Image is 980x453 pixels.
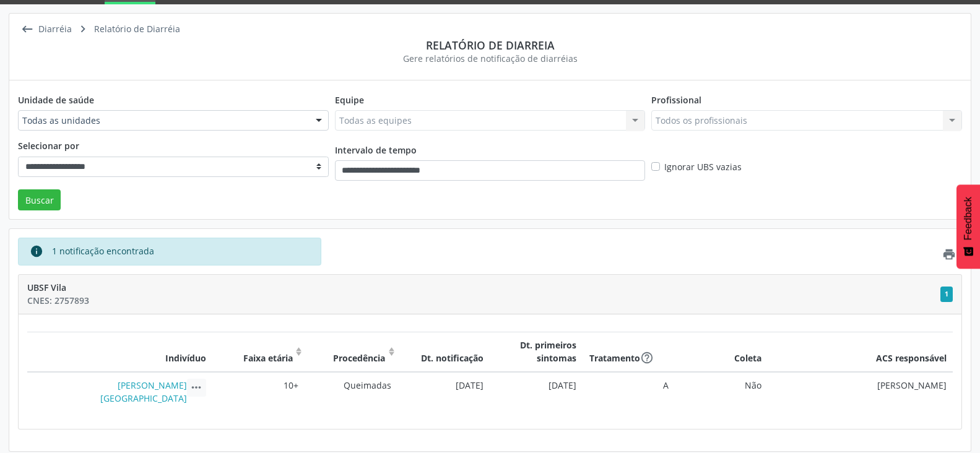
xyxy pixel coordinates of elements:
[497,339,576,365] div: Dt. primeiros sintomas
[942,248,956,264] a: 
[640,351,654,365] i: 
[52,244,154,258] div: 1 notificação encontrada
[589,352,640,365] div: Tratamento
[940,287,953,302] span: Notificações
[675,372,768,412] td: Não
[18,20,36,38] i: 
[774,352,947,365] div: ACS responsável
[963,197,974,240] span: Feedback
[404,352,484,365] div: Dt. notificação
[18,52,962,65] div: Gere relatórios de notificação de diarréias
[18,139,329,156] legend: Selecionar por
[30,244,43,258] i: info
[18,20,74,38] a:  Diarréia
[311,352,385,365] div: Procedência
[219,352,293,365] div: Faixa etária
[18,38,962,52] div: Relatório de diarreia
[942,248,956,261] i: Imprimir
[18,189,61,210] button: Buscar
[212,372,305,412] td: 10+
[74,20,182,38] a:  Relatório de Diarréia
[92,20,182,38] div: Relatório de Diarréia
[189,381,203,394] i: 
[397,372,490,412] td: [DATE]
[34,352,206,365] div: Indivíduo
[768,372,953,412] td: [PERSON_NAME]
[22,114,303,127] span: Todas as unidades
[664,160,742,173] label: Ignorar UBS vazias
[74,20,92,38] i: 
[490,372,583,412] td: [DATE]
[305,372,398,412] td: Queimadas
[956,184,980,269] button: Feedback - Mostrar pesquisa
[36,20,74,38] div: Diarréia
[18,89,94,110] label: Unidade de saúde
[682,352,761,365] div: Coleta
[27,294,940,307] div: CNES: 2757893
[335,139,417,160] label: Intervalo de tempo
[583,372,675,412] td: A
[100,379,187,404] a: [PERSON_NAME][GEOGRAPHIC_DATA]
[335,89,364,110] label: Equipe
[651,89,701,110] label: Profissional
[27,281,940,294] div: UBSF Vila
